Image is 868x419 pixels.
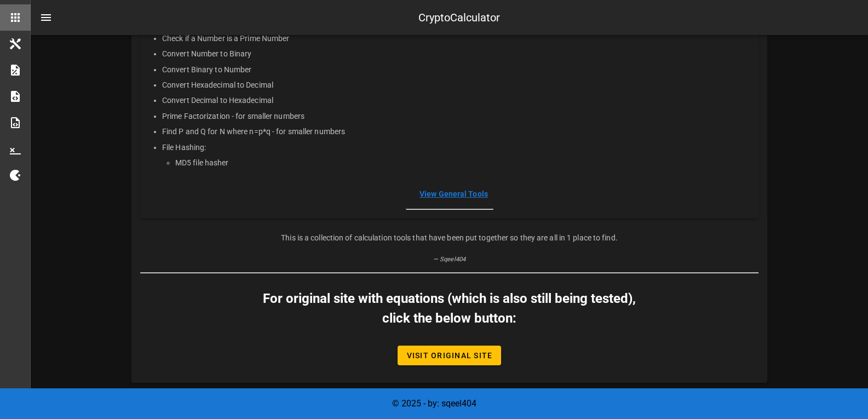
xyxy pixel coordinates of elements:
h2: For original site with equations (which is also still being tested), click the below button: [263,289,636,328]
li: Convert Decimal to Hexadecimal [162,93,750,108]
div: CryptoCalculator [418,9,500,26]
li: Convert Hexadecimal to Decimal [162,77,750,93]
li: Find P and Q for N where n=p*q - for smaller numbers [162,124,750,139]
li: Prime Factorization - for smaller numbers [162,108,750,124]
a: View General Tools [419,190,488,198]
li: Check if a Number is a Prime Number [162,31,750,46]
button: nav-menu-toggle [33,4,59,31]
span: Visit Original Site [406,351,493,360]
li: Convert Number to Binary [162,46,750,61]
a: Visit Original Site [398,346,502,365]
li: MD5 file hasher [175,155,750,170]
li: Convert Binary to Number [162,62,750,77]
span: © 2025 - by: sqeel404 [392,398,476,409]
p: This is a collection of calculation tools that have been put together so they are all in 1 place ... [140,232,758,244]
small: — Sqeel404 [433,256,465,263]
li: File Hashing: [162,139,750,154]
